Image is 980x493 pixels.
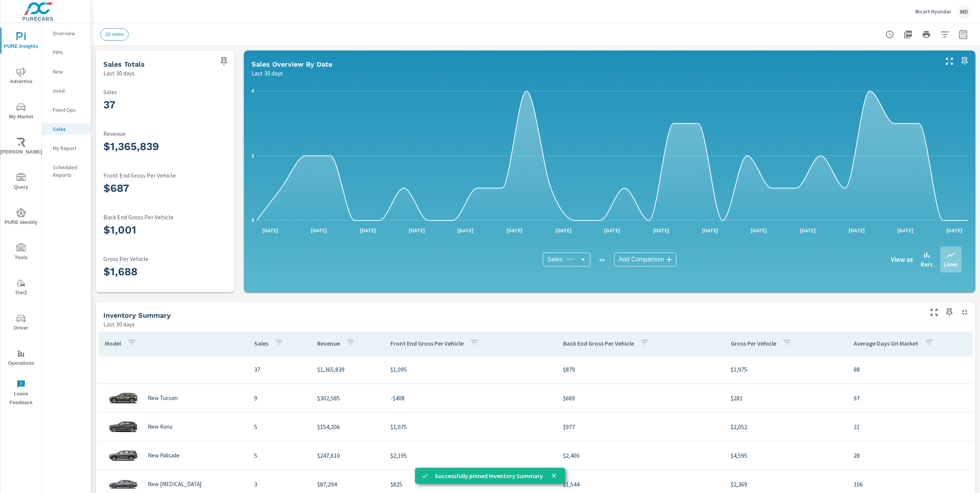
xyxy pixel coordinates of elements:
[53,49,85,56] p: PIPA
[731,480,841,489] p: $2,369
[3,173,39,192] span: Query
[3,67,39,86] span: Advertise
[731,340,776,347] p: Gross Per Vehicle
[403,227,430,234] p: [DATE]
[390,422,551,431] p: $1,075
[697,227,724,234] p: [DATE]
[944,260,958,269] p: Lines
[941,227,968,234] p: [DATE]
[317,451,378,460] p: $247,610
[103,69,135,78] p: Last 30 days
[563,451,719,460] p: $2,400
[218,55,230,67] span: Save this to your personalized report
[53,87,85,95] p: Used
[42,28,91,39] div: Overview
[317,393,378,403] p: $302,585
[103,255,227,262] p: Gross Per Vehicle
[550,227,577,234] p: [DATE]
[892,227,919,234] p: [DATE]
[317,340,340,347] p: Revenue
[3,208,39,227] span: PURE Identity
[53,29,85,37] p: Overview
[53,125,85,133] p: Sales
[919,27,934,42] button: Print Report
[254,480,305,489] p: 3
[943,306,955,318] span: Save this to your personalized report
[614,253,676,266] div: Add Comparison
[108,444,139,467] img: glamour
[563,480,719,489] p: $1,544
[619,256,664,263] span: Add Comparison
[915,8,951,15] p: Ricart Hyundai
[547,256,563,263] span: Sales
[103,311,171,319] h5: Inventory Summary
[390,340,464,347] p: Front End Gross Per Vehicle
[563,365,719,374] p: $879
[103,224,227,237] h3: $1,001
[563,422,719,431] p: $977
[955,27,971,42] button: Select Date Range
[254,365,305,374] p: 37
[42,66,91,77] div: New
[254,393,305,403] p: 9
[148,423,172,430] p: New Kona
[103,320,135,329] p: Last 30 days
[42,162,91,181] div: Scheduled Reports
[794,227,821,234] p: [DATE]
[900,27,916,42] button: "Export Report to PDF"
[148,452,180,459] p: New Palisade
[731,393,841,403] p: $281
[354,227,381,234] p: [DATE]
[937,27,952,42] button: Apply Filters
[563,340,634,347] p: Back End Gross Per Vehicle
[501,227,528,234] p: [DATE]
[959,55,971,67] span: Save this to your personalized report
[0,23,42,410] div: nav menu
[42,104,91,116] div: Fixed Ops
[254,340,268,347] p: Sales
[317,365,378,374] p: $1,365,839
[563,393,719,403] p: $689
[390,451,551,460] p: $2,195
[103,60,145,68] h5: Sales Totals
[103,214,227,220] p: Back End Gross Per Vehicle
[390,365,551,374] p: $1,095
[317,480,378,489] p: $87,294
[148,481,201,488] p: New [MEDICAL_DATA]
[103,130,227,137] p: Revenue
[731,422,841,431] p: $2,052
[3,314,39,333] span: Driver
[101,31,128,37] span: 20 miles
[3,349,39,368] span: Operations
[42,85,91,96] div: Used
[305,227,332,234] p: [DATE]
[53,106,85,114] p: Fixed Ops
[3,103,39,121] span: My Market
[543,253,590,266] div: Sales
[943,55,955,67] button: Make Fullscreen
[3,380,39,407] span: Leave Feedback
[3,32,39,51] span: PURE Insights
[42,47,91,58] div: PIPA
[549,471,559,481] button: close
[599,227,626,234] p: [DATE]
[317,422,378,431] p: $154,206
[103,265,227,278] h3: $1,688
[252,88,254,94] text: 4
[843,227,870,234] p: [DATE]
[648,227,675,234] p: [DATE]
[257,227,284,234] p: [DATE]
[148,395,178,402] p: New Tucson
[252,153,254,158] text: 2
[435,471,543,480] p: Successfully pinned Inventory Summary
[53,68,85,75] p: New
[745,227,772,234] p: [DATE]
[3,279,39,297] span: Tier2
[103,88,227,95] p: Sales
[390,393,551,403] p: -$408
[252,218,254,223] text: 0
[42,123,91,135] div: Sales
[42,142,91,154] div: My Report
[53,144,85,152] p: My Report
[921,260,933,269] p: Bars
